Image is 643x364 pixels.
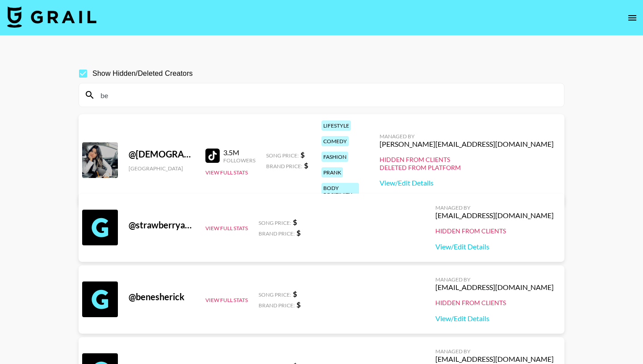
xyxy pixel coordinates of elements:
input: Search by User Name [95,88,559,102]
span: Show Hidden/Deleted Creators [92,68,193,79]
strong: $ [301,150,305,159]
button: View Full Stats [205,297,248,303]
div: @ [DEMOGRAPHIC_DATA] [129,149,195,160]
a: View/Edit Details [435,242,554,251]
span: Song Price: [259,291,291,298]
span: Song Price: [266,152,299,159]
div: Managed By [435,276,554,283]
div: Followers [223,157,255,164]
img: Grail Talent [7,6,96,28]
div: Hidden from Clients [435,227,554,235]
strong: $ [293,290,297,298]
div: [GEOGRAPHIC_DATA] [129,165,195,172]
button: open drawer [623,9,641,27]
button: View Full Stats [205,225,248,232]
div: Deleted from Platform [380,164,554,172]
div: [PERSON_NAME][EMAIL_ADDRESS][DOMAIN_NAME] [380,140,554,149]
div: Managed By [380,133,554,140]
strong: $ [296,300,301,309]
div: [EMAIL_ADDRESS][DOMAIN_NAME] [435,283,554,292]
strong: $ [293,218,297,226]
div: Managed By [435,348,554,355]
div: @ benesherick [129,291,195,302]
span: Brand Price: [266,163,302,170]
div: [EMAIL_ADDRESS][DOMAIN_NAME] [435,355,554,364]
button: View Full Stats [205,169,248,176]
div: comedy [321,136,349,146]
div: lifestyle [321,120,351,131]
div: Hidden from Clients [435,299,554,307]
div: Hidden from Clients [380,156,554,164]
div: body positivity [321,183,359,200]
strong: $ [304,161,308,170]
div: 3.5M [223,148,255,157]
div: Managed By [435,204,554,211]
span: Brand Price: [259,230,295,237]
span: Song Price: [259,219,291,226]
div: @ strawberryabbv [129,219,195,231]
div: prank [321,167,343,178]
div: [EMAIL_ADDRESS][DOMAIN_NAME] [435,211,554,220]
div: fashion [321,152,348,162]
a: View/Edit Details [435,314,554,323]
span: Brand Price: [259,302,295,309]
a: View/Edit Details [380,178,554,187]
strong: $ [296,228,301,237]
